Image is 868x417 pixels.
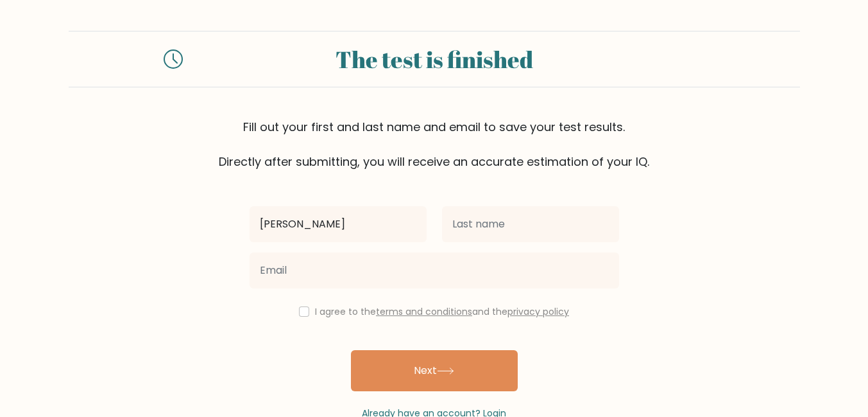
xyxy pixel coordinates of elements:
[376,305,472,318] a: terms and conditions
[351,350,518,391] button: Next
[198,42,670,76] div: The test is finished
[250,253,619,288] input: Email
[315,305,569,318] label: I agree to the and the
[250,206,427,242] input: First name
[442,206,619,242] input: Last name
[69,118,800,170] div: Fill out your first and last name and email to save your test results. Directly after submitting,...
[507,305,569,318] a: privacy policy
